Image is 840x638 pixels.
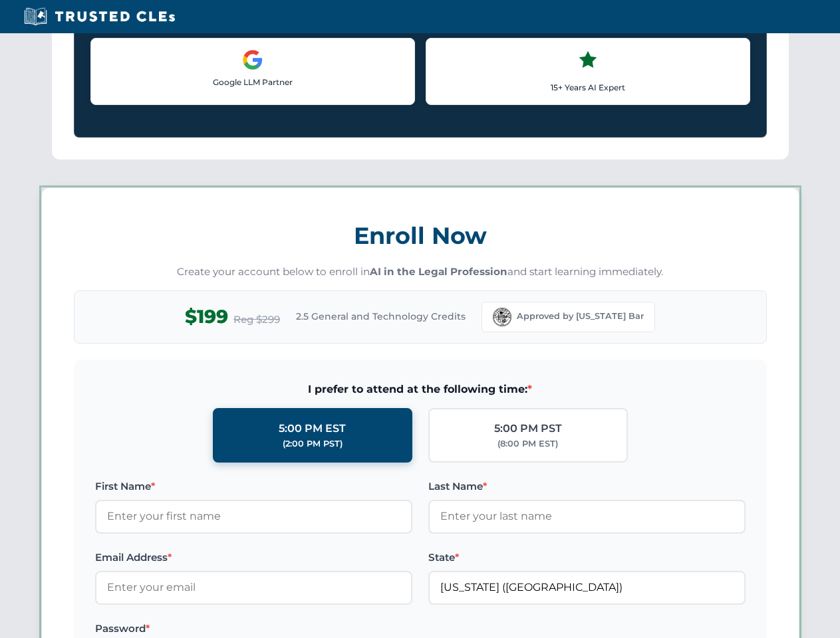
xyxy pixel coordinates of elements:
span: 2.5 General and Technology Credits [296,309,466,324]
div: 5:00 PM EST [279,420,346,437]
img: Trusted CLEs [20,7,179,27]
input: Florida (FL) [428,571,746,604]
label: Email Address [95,550,412,566]
input: Enter your last name [428,500,746,533]
h3: Enroll Now [74,215,767,257]
label: First Name [95,478,412,494]
div: (8:00 PM EST) [497,437,558,451]
img: Google [242,49,263,70]
strong: AI in the Legal Profession [370,265,507,278]
input: Enter your email [95,571,412,604]
label: Password [95,621,412,637]
p: Google LLM Partner [102,76,404,88]
img: Florida Bar [493,308,511,326]
p: Create your account below to enroll in and start learning immediately. [74,265,767,280]
p: 15+ Years AI Expert [437,81,739,94]
div: (2:00 PM PST) [283,437,343,451]
label: State [428,550,746,566]
span: Reg $299 [233,312,280,328]
span: I prefer to attend at the following time: [95,381,746,398]
span: $199 [185,302,228,332]
input: Enter your first name [95,500,412,533]
div: 5:00 PM PST [494,420,562,437]
label: Last Name [428,478,746,494]
span: Approved by [US_STATE] Bar [517,310,644,323]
